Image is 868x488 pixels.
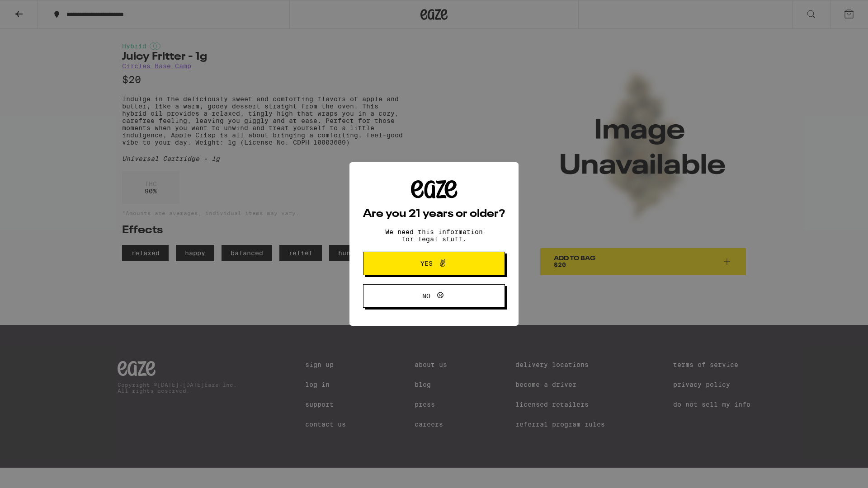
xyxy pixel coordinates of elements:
[422,293,430,299] span: No
[363,209,505,220] h2: Are you 21 years or older?
[363,252,505,275] button: Yes
[363,284,505,308] button: No
[377,228,491,243] p: We need this information for legal stuff.
[420,260,433,267] span: Yes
